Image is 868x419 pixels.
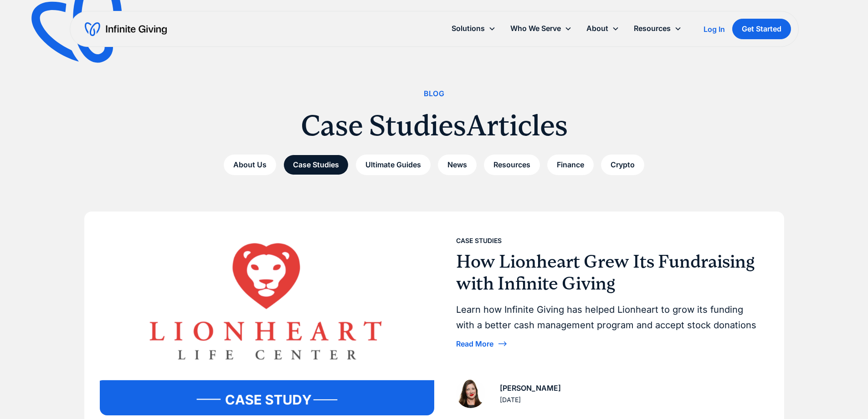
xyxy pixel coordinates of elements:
[704,26,725,33] div: Log In
[356,155,431,175] a: Ultimate Guides
[444,19,503,38] div: Solutions
[466,107,568,144] h1: Articles
[456,235,502,246] div: Case Studies
[456,251,761,295] h3: How Lionheart Grew Its Fundraising with Infinite Giving
[456,302,761,333] div: Learn how Infinite Giving has helped Lionheart to grow its funding with a better cash management ...
[704,24,725,35] a: Log In
[579,19,627,38] div: About
[547,155,594,175] a: Finance
[503,19,579,38] div: Who We Serve
[424,88,445,100] div: Blog
[484,155,540,175] a: Resources
[500,394,521,405] div: [DATE]
[500,382,561,394] div: [PERSON_NAME]
[634,22,671,35] div: Resources
[85,22,167,36] a: home
[510,22,561,35] div: Who We Serve
[224,155,276,175] a: About Us
[601,155,644,175] a: Crypto
[732,19,791,39] a: Get Started
[627,19,689,38] div: Resources
[452,22,485,35] div: Solutions
[283,155,349,175] a: Case Studies
[438,155,477,175] a: News
[586,22,608,35] div: About
[456,340,493,347] div: Read More
[301,107,466,144] h1: Case Studies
